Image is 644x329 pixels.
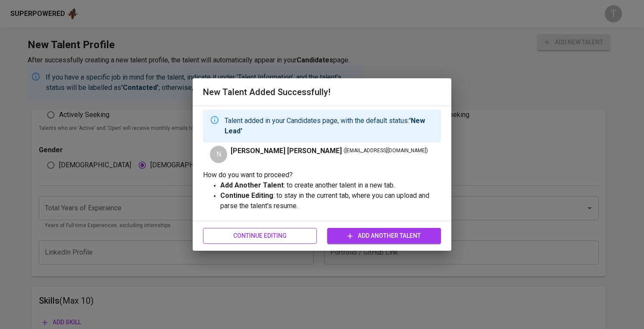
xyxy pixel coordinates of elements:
[203,228,317,244] button: Continue Editing
[210,146,227,163] div: N
[231,146,342,156] span: [PERSON_NAME] [PERSON_NAME]
[220,191,273,200] strong: Continue Editing
[220,191,441,211] p: : to stay in the current tab, where you can upload and parse the talent's resume.
[210,231,310,241] span: Continue Editing
[220,181,284,189] strong: Add Another Talent
[344,147,428,155] span: ( [EMAIL_ADDRESS][DOMAIN_NAME] )
[203,85,441,99] h6: New Talent Added Successfully!
[334,231,434,241] span: Add Another Talent
[225,116,434,136] p: Talent added in your Candidates page, with the default status:
[203,170,441,180] p: How do you want to proceed?
[220,180,441,191] p: : to create another talent in a new tab.
[327,228,441,244] button: Add Another Talent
